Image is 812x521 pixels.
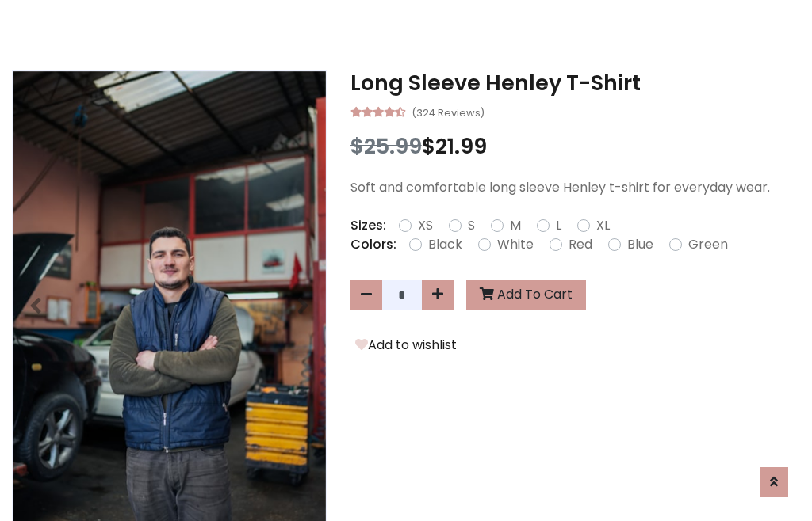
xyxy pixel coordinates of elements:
[350,178,800,197] p: Soft and comfortable long sleeve Henley t-shirt for everyday wear.
[350,335,462,356] button: Add to wishlist
[412,102,485,121] small: (324 Reviews)
[497,235,534,254] label: White
[435,131,487,161] span: 21.99
[627,235,653,254] label: Blue
[428,235,462,254] label: Black
[350,235,396,254] p: Colors:
[468,216,475,235] label: S
[350,131,422,161] span: $25.99
[350,70,800,96] h3: Long Sleeve Henley T-Shirt
[418,216,433,235] label: XS
[569,235,592,254] label: Red
[510,216,521,235] label: M
[556,216,561,235] label: L
[688,235,728,254] label: Green
[350,216,386,235] p: Sizes:
[350,134,800,159] h3: $
[466,280,586,310] button: Add To Cart
[596,216,610,235] label: XL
